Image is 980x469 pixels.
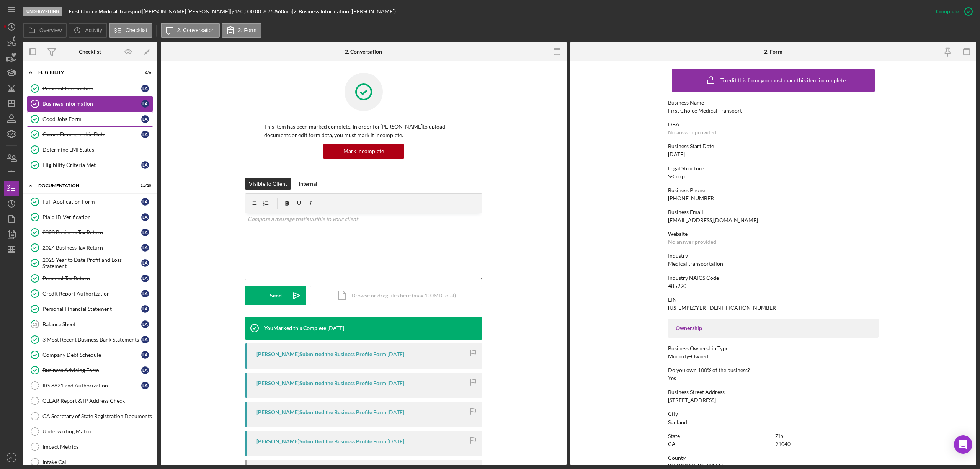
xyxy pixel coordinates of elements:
[141,320,149,328] div: L A
[387,351,404,357] time: 2025-07-30 23:31
[27,142,153,157] a: Determine LMI Status
[264,123,463,140] p: This item has been marked complete. In order for [PERSON_NAME] to upload documents or edit form d...
[27,378,153,393] a: IRS 8821 and AuthorizationLA
[42,291,141,297] div: Credit Report Authorization
[42,306,141,312] div: Personal Financial Statement
[668,283,686,289] div: 485990
[42,321,141,327] div: Balance Sheet
[42,398,153,404] div: CLEAR Report & IP Address Check
[775,433,879,439] div: Zip
[27,347,153,363] a: Company Debt ScheduleLA
[42,352,141,358] div: Company Debt Schedule
[387,380,404,386] time: 2025-07-30 21:23
[928,4,976,19] button: Complete
[141,198,149,206] div: L A
[42,85,141,92] div: Personal Information
[249,178,287,190] div: Visible to Client
[23,23,67,38] button: Overview
[668,100,879,106] div: Business Name
[668,419,687,425] div: Sunland
[387,409,404,415] time: 2025-07-30 21:17
[936,4,959,19] div: Complete
[79,49,101,55] div: Checklist
[668,389,879,395] div: Business Street Address
[668,217,758,223] div: [EMAIL_ADDRESS][DOMAIN_NAME]
[42,428,153,435] div: Underwriting Matrix
[126,27,147,33] label: Checklist
[775,441,791,447] div: 91040
[33,322,37,327] tspan: 13
[27,271,153,286] a: Personal Tax ReturnLA
[222,23,261,38] button: 2. Form
[954,435,972,454] div: Open Intercom Messenger
[27,332,153,347] a: 3 Most Recent Business Bank StatementsLA
[4,450,19,465] button: AE
[292,8,396,15] div: | 2. Business Information ([PERSON_NAME])
[42,131,141,137] div: Owner Demographic Data
[85,27,102,33] label: Activity
[38,70,132,75] div: Eligibility
[668,165,879,172] div: Legal Structure
[27,194,153,209] a: Full Application FormLA
[668,187,879,193] div: Business Phone
[668,253,879,259] div: Industry
[42,444,153,450] div: Impact Metrics
[668,463,723,469] div: [GEOGRAPHIC_DATA]
[668,209,879,215] div: Business Email
[42,116,141,122] div: Good Jobs Form
[42,147,153,153] div: Determine LMI Status
[42,459,153,465] div: Intake Call
[161,23,220,38] button: 2. Conversation
[263,8,278,15] div: 8.75 %
[141,229,149,236] div: L A
[137,183,151,188] div: 11 / 20
[42,199,141,205] div: Full Application Form
[343,144,384,159] div: Mark Incomplete
[245,178,291,190] button: Visible to Client
[299,178,317,190] div: Internal
[42,257,141,269] div: 2025 Year to Date Profit and Loss Statement
[137,70,151,75] div: 6 / 6
[27,317,153,332] a: 13Balance SheetLA
[27,424,153,439] a: Underwriting Matrix
[668,433,771,439] div: State
[27,225,153,240] a: 2023 Business Tax ReturnLA
[23,7,62,16] div: Underwriting
[141,336,149,343] div: L A
[27,157,153,173] a: Eligibility Criteria MetLA
[39,27,62,33] label: Overview
[256,380,386,386] div: [PERSON_NAME] Submitted the Business Profile Form
[69,8,142,15] b: First Choice Medical Transport
[27,393,153,409] a: CLEAR Report & IP Address Check
[668,375,676,381] div: Yes
[27,240,153,255] a: 2024 Business Tax ReturnLA
[668,121,879,127] div: DBA
[278,8,292,15] div: 60 mo
[668,195,715,201] div: [PHONE_NUMBER]
[38,183,132,188] div: Documentation
[256,409,386,415] div: [PERSON_NAME] Submitted the Business Profile Form
[141,382,149,389] div: L A
[144,8,231,15] div: [PERSON_NAME] [PERSON_NAME] |
[27,439,153,454] a: Impact Metrics
[141,100,149,108] div: L A
[327,325,344,331] time: 2025-07-31 19:40
[109,23,152,38] button: Checklist
[42,275,141,281] div: Personal Tax Return
[245,286,306,305] button: Send
[668,441,676,447] div: CA
[141,161,149,169] div: L A
[141,131,149,138] div: L A
[295,178,321,190] button: Internal
[264,325,326,331] div: You Marked this Complete
[668,143,879,149] div: Business Start Date
[231,8,263,15] div: $160,000.00
[256,438,386,444] div: [PERSON_NAME] Submitted the Business Profile Form
[668,261,723,267] div: Medical transportation
[141,85,149,92] div: L A
[27,286,153,301] a: Credit Report AuthorizationLA
[27,363,153,378] a: Business Advising FormLA
[668,275,879,281] div: Industry NAICS Code
[668,353,708,360] div: Minority-Owned
[676,325,871,331] div: Ownership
